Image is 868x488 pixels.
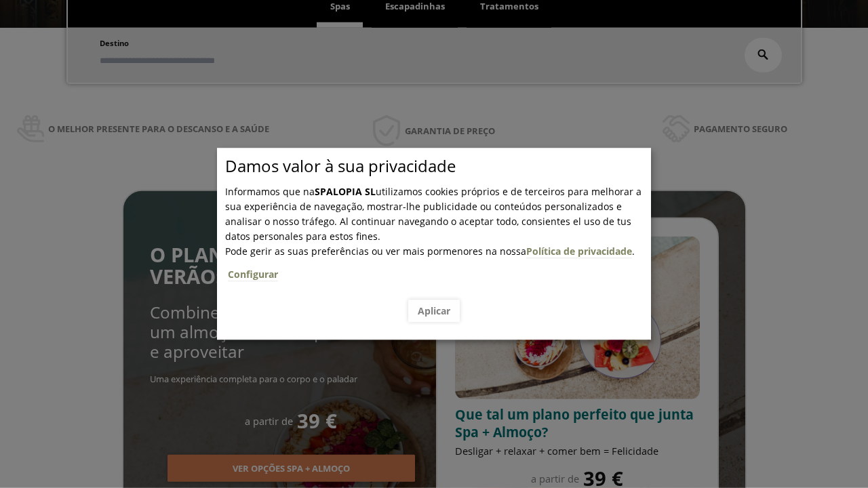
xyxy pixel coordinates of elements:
a: Política de privacidade [526,245,632,258]
span: Informamos que na utilizamos cookies próprios e de terceiros para melhorar a sua experiência de n... [225,185,642,243]
span: . [225,245,651,290]
span: Pode gerir as suas preferências ou ver mais pormenores na nossa [225,245,526,258]
p: Damos valor à sua privacidade [225,159,651,174]
a: Configurar [228,268,278,281]
button: Aplicar [408,300,460,322]
b: SPALOPIA SL [315,185,376,198]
